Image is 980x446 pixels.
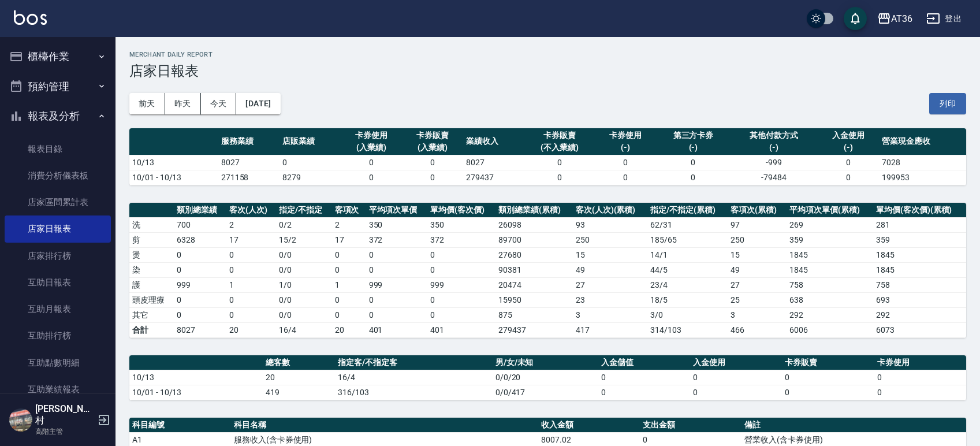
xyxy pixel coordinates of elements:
td: 0 [427,307,495,322]
td: 0 [874,385,966,400]
td: 314/103 [647,322,728,337]
td: 250 [573,232,647,247]
td: 0 [226,292,276,307]
button: 前天 [129,93,165,114]
td: 999 [366,277,428,292]
td: 417 [573,322,647,337]
td: 0 [226,307,276,322]
button: 昨天 [165,93,201,114]
td: 0 [402,170,463,185]
td: 15 / 2 [276,232,331,247]
td: 1845 [873,262,966,277]
td: 0 [595,155,656,170]
td: 419 [263,385,335,400]
td: 27680 [495,247,573,262]
button: 報表及分析 [5,101,111,131]
td: 0 [332,292,366,307]
button: save [844,7,867,30]
td: 0 / 0 [276,247,331,262]
a: 互助月報表 [5,296,111,322]
td: 0 / 2 [276,217,331,232]
td: 700 [174,217,226,232]
td: 0/0/417 [493,385,598,400]
td: 269 [787,217,873,232]
td: 1845 [787,262,873,277]
td: 199953 [879,170,966,185]
div: (入業績) [344,142,399,154]
td: 638 [787,292,873,307]
h2: Merchant Daily Report [129,51,966,58]
a: 互助排行榜 [5,322,111,349]
td: 2 [332,217,366,232]
td: 466 [728,322,787,337]
th: 平均項次單價 [366,203,428,218]
div: (-) [821,142,876,154]
td: 3 [728,307,787,322]
td: 0 / 0 [276,307,331,322]
td: 0 [174,247,226,262]
th: 服務業績 [218,128,280,155]
td: 7028 [879,155,966,170]
td: 292 [873,307,966,322]
th: 支出金額 [640,418,741,433]
th: 入金儲值 [598,355,690,370]
th: 單均價(客次價)(累積) [873,203,966,218]
td: 1 / 0 [276,277,331,292]
td: 0 [598,385,690,400]
td: 0 [782,385,874,400]
td: 401 [366,322,428,337]
td: 26098 [495,217,573,232]
h3: 店家日報表 [129,63,966,79]
th: 客次(人次)(累積) [573,203,647,218]
th: 收入金額 [538,418,640,433]
button: 列印 [929,93,966,114]
table: a dense table [129,128,966,185]
td: 8027 [463,155,524,170]
th: 入金使用 [690,355,782,370]
td: 0 [782,370,874,385]
td: 372 [366,232,428,247]
a: 報表目錄 [5,136,111,162]
td: 合計 [129,322,174,337]
div: AT36 [891,12,912,26]
td: 292 [787,307,873,322]
td: 0 / 0 [276,292,331,307]
td: 其它 [129,307,174,322]
td: 10/13 [129,155,218,170]
td: 8027 [218,155,280,170]
td: 25 [728,292,787,307]
td: 0 [524,155,595,170]
td: 401 [427,322,495,337]
td: 10/13 [129,370,263,385]
td: 875 [495,307,573,322]
td: 0 [427,292,495,307]
td: 8279 [280,170,341,185]
td: 23 / 4 [647,277,728,292]
div: (-) [733,142,815,154]
td: 758 [787,277,873,292]
td: 0 [174,292,226,307]
th: 客次(人次) [226,203,276,218]
td: 20474 [495,277,573,292]
td: 0 [280,155,341,170]
th: 卡券販賣 [782,355,874,370]
div: (不入業績) [527,142,592,154]
th: 科目編號 [129,418,231,433]
td: 6006 [787,322,873,337]
td: 999 [174,277,226,292]
td: 758 [873,277,966,292]
td: 93 [573,217,647,232]
td: 250 [728,232,787,247]
div: 第三方卡券 [659,129,728,142]
a: 互助業績報表 [5,376,111,403]
td: 1 [332,277,366,292]
td: 17 [332,232,366,247]
td: 1845 [787,247,873,262]
td: 23 [573,292,647,307]
td: 49 [573,262,647,277]
td: 0 [366,307,428,322]
td: 0 [595,170,656,185]
td: 350 [366,217,428,232]
td: 0 [366,292,428,307]
img: Person [9,408,32,432]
